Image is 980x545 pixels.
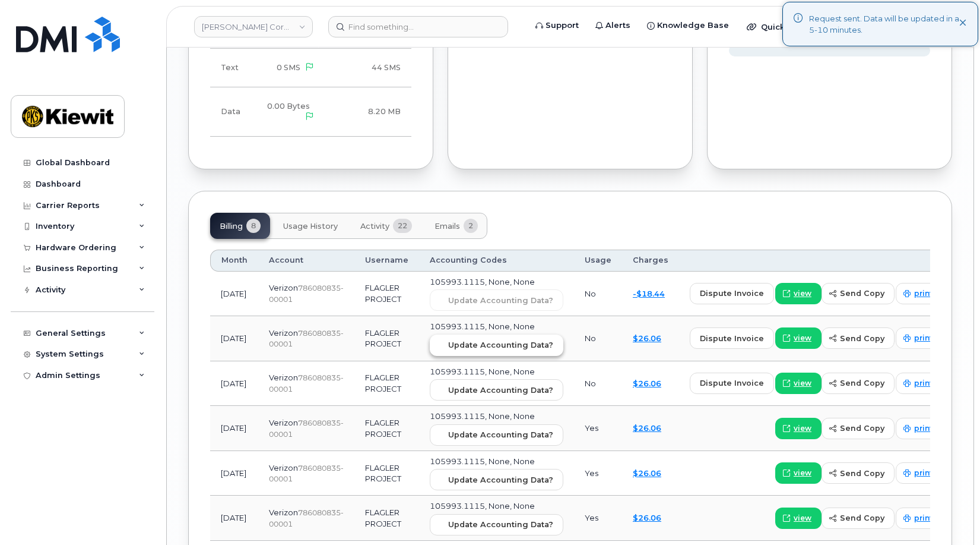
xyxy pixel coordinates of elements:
[775,508,822,529] a: view
[914,423,933,434] span: print
[277,63,300,72] span: 0 SMS
[840,468,884,479] span: send copy
[448,295,553,306] span: Update Accounting Data?
[639,14,737,37] a: Knowledge Base
[574,451,622,496] td: Yes
[269,464,344,484] span: 786080835-00001
[269,329,344,349] span: 786080835-00001
[210,87,253,137] td: Data
[354,361,419,407] td: FLAGLER PROJECT
[354,272,419,317] td: FLAGLER PROJECT
[258,250,354,271] th: Account
[448,429,553,440] span: Update Accounting Data?
[448,474,553,486] span: Update Accounting Data?
[545,20,579,31] span: Support
[896,373,943,394] a: print
[914,378,933,389] span: print
[267,102,310,111] span: 0.00 Bytes
[840,423,884,434] span: send copy
[328,16,508,37] input: Find something...
[269,328,298,338] span: Verizon
[430,335,563,356] button: Update Accounting Data?
[822,418,895,439] button: send copy
[896,283,943,304] a: print
[633,289,665,298] a: -$18.44
[269,283,298,292] span: Verizon
[210,451,258,496] td: [DATE]
[210,49,253,87] td: Text
[761,22,804,31] span: Quicklinks
[896,508,943,529] a: print
[210,316,258,361] td: [DATE]
[822,283,895,304] button: send copy
[775,373,822,394] a: view
[269,508,344,528] span: 786080835-00001
[633,379,661,388] a: $26.06
[269,373,344,393] span: 786080835-00001
[430,456,535,466] span: 105993.1115, None, None
[269,508,298,517] span: Verizon
[840,377,884,389] span: send copy
[840,512,884,524] span: send copy
[464,219,478,233] span: 2
[269,373,298,382] span: Verizon
[574,496,622,541] td: Yes
[794,513,811,524] span: view
[419,250,574,271] th: Accounting Codes
[325,87,411,137] td: 8.20 MB
[354,451,419,496] td: FLAGLER PROJECT
[914,288,933,299] span: print
[633,333,661,343] a: $26.06
[775,418,822,439] a: view
[527,14,587,37] a: Support
[430,379,563,401] button: Update Accounting Data?
[269,418,344,439] span: 786080835-00001
[574,316,622,361] td: No
[605,20,630,31] span: Alerts
[622,250,679,271] th: Charges
[896,327,943,349] a: print
[775,327,822,349] a: view
[574,250,622,271] th: Usage
[194,16,313,37] a: Kiewit Corporation
[822,327,895,349] button: send copy
[210,272,258,317] td: [DATE]
[283,222,338,231] span: Usage History
[633,468,661,478] a: $26.06
[587,14,639,37] a: Alerts
[430,424,563,446] button: Update Accounting Data?
[448,339,553,351] span: Update Accounting Data?
[435,222,460,231] span: Emails
[210,361,258,407] td: [DATE]
[354,316,419,361] td: FLAGLER PROJECT
[354,496,419,541] td: FLAGLER PROJECT
[775,462,822,484] a: view
[809,13,959,35] div: Request sent. Data will be updated in a 5-10 minutes.
[210,496,258,541] td: [DATE]
[700,288,764,299] span: dispute invoice
[210,250,258,271] th: Month
[448,385,553,396] span: Update Accounting Data?
[914,513,933,524] span: print
[430,514,563,535] button: Update Accounting Data?
[269,418,298,427] span: Verizon
[840,288,884,299] span: send copy
[657,20,729,31] span: Knowledge Base
[822,508,895,529] button: send copy
[794,468,811,478] span: view
[794,378,811,389] span: view
[430,501,535,511] span: 105993.1115, None, None
[430,367,535,376] span: 105993.1115, None, None
[430,277,535,286] span: 105993.1115, None, None
[914,468,933,478] span: print
[700,333,764,344] span: dispute invoice
[690,327,774,349] button: dispute invoice
[574,272,622,317] td: No
[690,373,774,394] button: dispute invoice
[574,361,622,407] td: No
[448,519,553,530] span: Update Accounting Data?
[794,288,811,299] span: view
[269,283,344,304] span: 786080835-00001
[269,463,298,472] span: Verizon
[430,322,535,331] span: 105993.1115, None, None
